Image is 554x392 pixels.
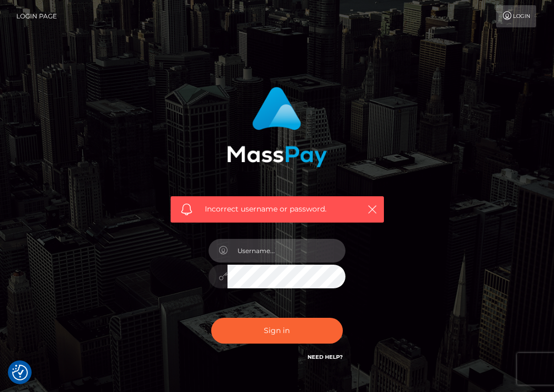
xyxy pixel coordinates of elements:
a: Login [496,5,536,27]
button: Sign in [211,318,343,344]
span: Incorrect username or password. [205,204,355,215]
button: Consent Preferences [12,365,28,380]
img: MassPay Login [227,87,327,167]
a: Need Help? [308,354,343,360]
input: Username... [227,239,345,263]
a: Login Page [16,5,57,27]
img: Revisit consent button [12,365,28,380]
